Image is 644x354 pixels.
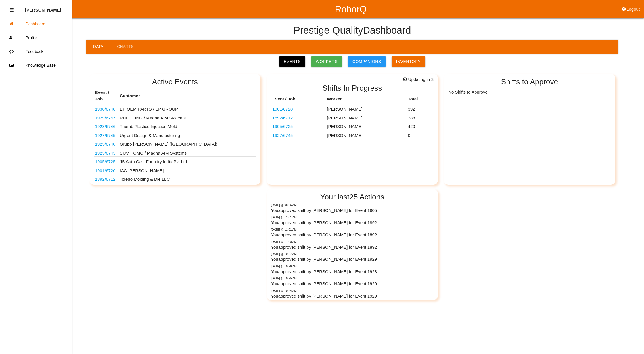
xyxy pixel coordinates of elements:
td: 6576306022 [94,104,118,113]
div: Close [10,3,14,17]
a: Dashboard [0,17,72,31]
a: 1929/6747 [95,115,116,120]
tr: 68427781AA; 68340793AA [271,113,434,121]
td: 2011010AB / 2008002AB / 2009006AB [94,121,118,130]
td: Grupo [PERSON_NAME] ([GEOGRAPHIC_DATA]) [118,139,256,148]
td: 68425775AD [94,113,118,121]
tr: 10301666 [271,121,434,130]
td: 68427781AA; 68340793AA [94,174,118,183]
p: You approved shift by [PERSON_NAME] for Event 1923 [271,269,434,275]
a: Feedback [0,45,72,58]
a: Workers [311,56,342,67]
a: 1901/6720 [95,168,116,173]
td: IAC [PERSON_NAME] [118,165,256,174]
td: 68427781AA; 68340793AA [271,113,325,121]
td: PJ6B S045A76 AG3JA6 [94,165,118,174]
th: Customer [118,88,256,104]
p: You approved shift by [PERSON_NAME] for Event 1892 [271,220,434,226]
a: 1892/6712 [95,177,116,182]
p: You approved shift by [PERSON_NAME] for Event 1905 [271,207,434,214]
a: Charts [110,40,140,54]
td: 420 [407,121,434,130]
td: Space X Parts [94,130,118,139]
p: You approved shift by [PERSON_NAME] for Event 1929 [271,281,434,287]
p: You approved shift by [PERSON_NAME] for Event 1929 [271,256,434,263]
h2: Active Events [94,78,256,86]
p: Saturday @ 11:01 AM [271,227,434,232]
p: You approved shift by [PERSON_NAME] for Event 1892 [271,232,434,238]
td: 68546289AB (@ Magna AIM) [94,183,118,198]
td: Urgent Design & Manufacturing [118,130,256,139]
a: Inventory [392,56,425,67]
td: Toledo Molding & Die LLC [118,174,256,183]
td: 10301666 [94,157,118,165]
a: 1905/6725 [272,124,293,129]
a: Companions [348,56,386,67]
p: No Shifts to Approve [448,88,611,95]
td: PJ6B S045A76 AG3JA6 [271,104,325,113]
td: Thumb Plastics Injection Mold [118,121,256,130]
p: Saturday @ 11:01 AM [271,215,434,220]
p: You approved shift by [PERSON_NAME] for Event 1929 [271,293,434,300]
td: [PERSON_NAME] [PERSON_NAME] Service [GEOGRAPHIC_DATA], S. de [PERSON_NAME] de C.V. [118,183,256,198]
a: 1927/6745 [272,133,293,138]
p: Saturday @ 10:26 AM [271,264,434,269]
td: Space X Parts [271,130,325,139]
p: Saturday @ 11:00 AM [271,240,434,244]
td: [PERSON_NAME] [325,121,406,130]
h2: Your last 25 Actions [271,193,434,201]
th: Event / Job [94,88,118,104]
a: 1905/6725 [95,159,116,164]
td: [PERSON_NAME] [325,104,406,113]
span: Updating in 3 [403,76,434,83]
td: 288 [407,113,434,121]
a: Profile [0,31,72,45]
td: EP OEM PARTS / EP GROUP [118,104,256,113]
th: Worker [325,94,406,104]
th: Event / Job [271,94,325,104]
p: Saturday @ 10:25 AM [271,276,434,281]
td: [PERSON_NAME] [325,130,406,139]
p: You approved shift by [PERSON_NAME] for Event 1892 [271,244,434,251]
a: 1901/6720 [272,106,293,111]
a: 1892/6712 [272,115,293,120]
p: Today @ 08:06 AM [271,203,434,207]
tr: Space X Parts [271,130,434,139]
h2: Shifts to Approve [448,78,611,86]
tr: PJ6B S045A76 AG3JA6 [271,104,434,113]
td: ROCHLING / Magna AIM Systems [118,113,256,121]
a: 1923/6743 [95,151,116,155]
td: SUMITOMO / Magna AIM Systems [118,148,256,157]
a: 1927/6745 [95,133,116,138]
td: 392 [407,104,434,113]
a: 1928/6746 [95,124,116,129]
a: 1925/6740 [95,142,116,146]
a: Events [279,56,305,67]
h2: Shifts In Progress [271,84,434,92]
td: 68343526AB [94,148,118,157]
th: Total [407,94,434,104]
td: [PERSON_NAME] [325,113,406,121]
p: Diana Harris [25,3,61,12]
td: 10301666 [271,121,325,130]
td: JS Auto Cast Foundry India Pvt Ltd [118,157,256,165]
td: P703 PCBA [94,139,118,148]
a: Knowledge Base [0,58,72,72]
a: 1930/6748 [95,106,116,111]
p: Saturday @ 10:27 AM [271,252,434,256]
a: Data [86,40,110,54]
h4: Prestige Quality Dashboard [294,25,411,36]
td: 0 [407,130,434,139]
p: Saturday @ 10:24 AM [271,289,434,293]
